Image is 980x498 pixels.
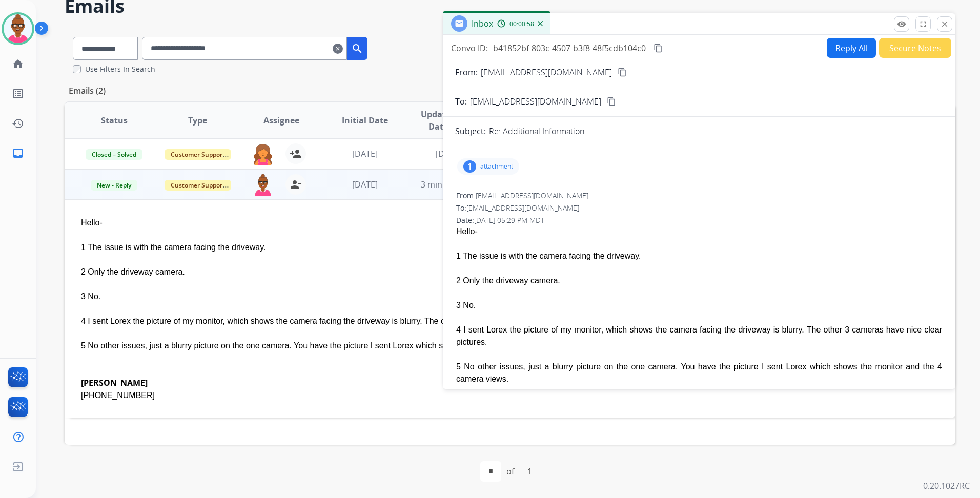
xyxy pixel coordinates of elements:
[436,148,461,159] span: [DATE]
[351,43,363,55] mat-icon: search
[290,148,302,160] mat-icon: person_add
[65,85,110,97] p: Emails (2)
[342,114,388,127] span: Initial Date
[451,42,488,54] p: Convo ID:
[81,340,772,352] div: 5 No other issues, just a blurry picture on the one camera. You have the picture I sent Lorex whi...
[456,225,942,238] div: Hello-
[455,95,467,108] p: To:
[81,266,772,278] div: 2 Only the driveway camera.
[489,125,584,137] p: Re: Additional Information
[85,64,155,74] label: Use Filters In Search
[466,203,579,213] span: [EMAIL_ADDRESS][DOMAIN_NAME]
[290,178,302,191] mat-icon: person_remove
[263,114,299,127] span: Assignee
[455,125,486,137] p: Subject:
[923,480,970,492] p: 0.20.1027RC
[4,14,32,43] img: avatar
[618,68,627,77] mat-icon: content_copy
[455,66,478,78] p: From:
[509,20,534,28] span: 00:00:58
[12,88,24,100] mat-icon: list_alt
[480,162,513,171] p: attachment
[476,191,588,200] span: [EMAIL_ADDRESS][DOMAIN_NAME]
[463,160,476,173] div: 1
[352,148,378,159] span: [DATE]
[415,108,461,133] span: Updated Date
[470,95,601,108] span: [EMAIL_ADDRESS][DOMAIN_NAME]
[101,114,128,127] span: Status
[12,117,24,130] mat-icon: history
[165,180,231,191] span: Customer Support
[456,250,942,262] div: 1 The issue is with the camera facing the driveway.
[91,180,137,191] span: New - Reply
[188,114,207,127] span: Type
[506,465,514,478] div: of
[81,389,772,402] div: [PHONE_NUMBER]
[456,191,942,201] div: From:
[12,147,24,159] mat-icon: inbox
[456,361,942,385] div: 5 No other issues, just a blurry picture on the one camera. You have the picture I sent Lorex whi...
[81,315,772,327] div: 4 I sent Lorex the picture of my monitor, which shows the camera facing the driveway is blurry. T...
[897,19,906,29] mat-icon: remove_red_eye
[456,324,942,348] div: 4 I sent Lorex the picture of my monitor, which shows the camera facing the driveway is blurry. T...
[940,19,949,29] mat-icon: close
[352,179,378,190] span: [DATE]
[456,275,942,287] div: 2 Only the driveway camera.
[81,217,772,229] div: Hello-
[654,44,663,53] mat-icon: content_copy
[421,179,476,190] span: 3 minutes ago
[456,203,942,213] div: To:
[918,19,928,29] mat-icon: fullscreen
[607,97,616,106] mat-icon: content_copy
[81,241,772,254] div: 1 The issue is with the camera facing the driveway.
[879,38,951,58] button: Secure Notes
[456,215,942,225] div: Date:
[165,149,231,160] span: Customer Support
[481,66,612,78] p: [EMAIL_ADDRESS][DOMAIN_NAME]
[81,377,148,388] b: [PERSON_NAME]
[12,58,24,70] mat-icon: home
[253,143,273,165] img: agent-avatar
[519,461,540,482] div: 1
[493,43,646,54] span: b41852bf-803c-4507-b3f8-48f5cdb104c0
[827,38,876,58] button: Reply All
[456,299,942,312] div: 3 No.
[333,43,343,55] mat-icon: clear
[86,149,142,160] span: Closed – Solved
[474,215,544,225] span: [DATE] 05:29 PM MDT
[472,18,493,29] span: Inbox
[81,291,772,303] div: 3 No.
[253,174,273,196] img: agent-avatar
